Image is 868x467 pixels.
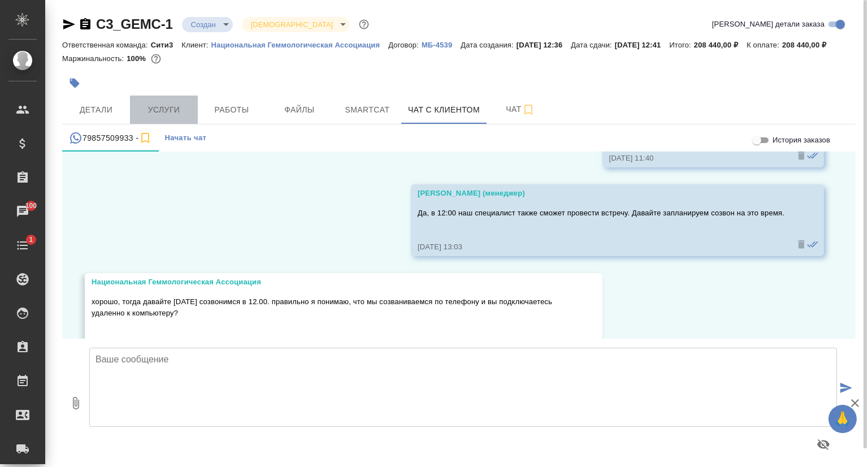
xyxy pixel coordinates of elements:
a: Национальная Геммологическая Ассоциация [211,40,389,49]
button: Предпросмотр [810,431,837,458]
span: Файлы [272,103,327,117]
span: Услуги [137,103,191,117]
span: Чат [493,102,548,116]
p: Маржинальность: [62,54,127,63]
button: Скопировать ссылку [79,18,92,31]
p: Договор: [388,41,422,49]
button: Начать чат [159,124,212,152]
button: Скопировать ссылку для ЯМессенджера [62,18,76,31]
span: Детали [69,103,123,117]
p: Дата создания: [461,41,516,49]
a: 100 [3,197,42,226]
a: 1 [3,231,42,260]
span: История заказов [772,135,830,146]
a: МБ-4539 [422,40,461,49]
svg: Подписаться [522,103,535,116]
p: хорошо, тогда давайте [DATE] созвонимся в 12.00. правильно я понимаю, что мы созваниваемся по тел... [92,296,563,319]
div: [DATE] 13:03 [418,241,784,253]
div: [DATE] 11:40 [609,153,784,164]
div: [PERSON_NAME] (менеджер) [418,188,784,199]
button: 0.00 RUB; [149,51,163,66]
p: Сити3 [151,41,182,49]
button: Доп статусы указывают на важность/срочность заказа [357,17,371,32]
button: 🙏 [828,405,857,433]
span: [PERSON_NAME] детали заказа [712,19,824,30]
a: C3_GEMC-1 [96,16,173,32]
p: 208 440,00 ₽ [694,41,747,49]
button: Создан [188,20,219,29]
div: Национальная Геммологическая Ассоциация [92,276,563,288]
p: К оплате: [747,41,782,49]
div: 79857509933 (Национальная Геммологическая Ассоциация) - (undefined) [69,131,152,145]
div: Создан [242,17,350,32]
span: 100 [19,200,44,211]
button: [DEMOGRAPHIC_DATA] [248,20,336,29]
p: [DATE] 12:36 [517,41,571,49]
p: Итого: [669,41,693,49]
span: Smartcat [340,103,394,117]
p: 208 440,00 ₽ [782,41,835,49]
p: Дата сдачи: [571,41,614,49]
span: Начать чат [164,132,206,145]
p: Клиент: [181,41,211,49]
p: [DATE] 12:41 [615,41,670,49]
p: Национальная Геммологическая Ассоциация [211,41,389,49]
span: Чат с клиентом [408,103,480,117]
span: Работы [205,103,259,117]
p: Да, в 12:00 наш специалист также сможет провести встречу. Давайте запланируем созвон на это время. [418,207,784,219]
span: 1 [22,234,40,245]
svg: Подписаться [138,131,152,145]
p: МБ-4539 [422,41,461,49]
div: Создан [182,17,233,32]
span: 🙏 [833,407,852,431]
p: 100% [127,54,149,63]
div: simple tabs example [62,124,856,152]
p: Ответственная команда: [62,41,151,49]
button: Добавить тэг [62,71,87,96]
